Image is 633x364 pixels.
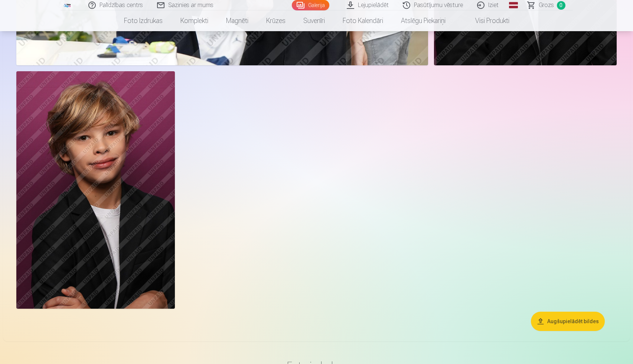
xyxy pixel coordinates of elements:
a: Suvenīri [294,10,334,31]
a: Krūzes [257,10,294,31]
a: Komplekti [172,10,217,31]
a: Visi produkti [454,10,518,31]
img: /fa1 [63,3,72,7]
span: Grozs [539,1,554,10]
button: Augšupielādēt bildes [531,312,605,331]
a: Atslēgu piekariņi [392,10,454,31]
a: Foto izdrukas [115,10,172,31]
span: 0 [557,1,565,10]
a: Foto kalendāri [334,10,392,31]
a: Magnēti [217,10,257,31]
